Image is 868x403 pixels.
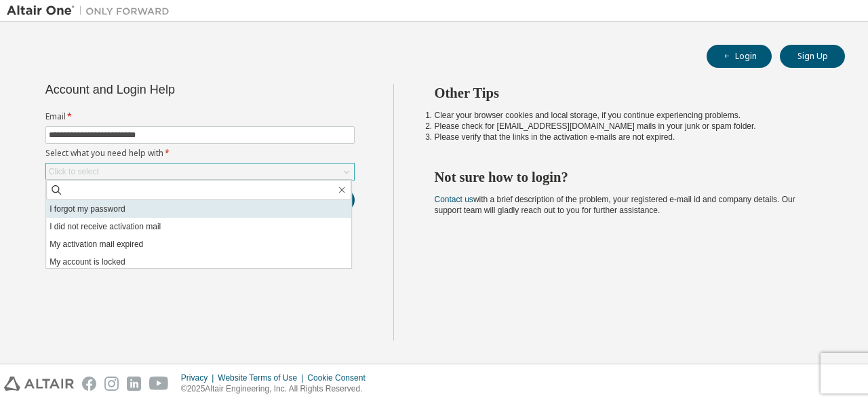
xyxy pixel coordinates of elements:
li: Please check for [EMAIL_ADDRESS][DOMAIN_NAME] mails in your junk or spam folder. [435,121,821,132]
h2: Not sure how to login? [435,168,821,186]
div: Click to select [46,164,354,180]
img: altair_logo.svg [4,377,74,391]
h2: Other Tips [435,84,821,102]
label: Select what you need help with [45,148,355,159]
img: instagram.svg [104,377,119,391]
div: Privacy [181,372,218,383]
img: linkedin.svg [127,377,141,391]
button: Sign Up [780,45,845,68]
button: Login [707,45,772,68]
img: youtube.svg [149,377,169,391]
a: Contact us [435,195,473,204]
div: Cookie Consent [307,372,373,383]
p: © 2025 Altair Engineering, Inc. All Rights Reserved. [181,383,374,395]
div: Click to select [49,166,99,177]
div: Account and Login Help [45,84,293,95]
div: Website Terms of Use [218,372,307,383]
label: Email [45,111,355,122]
img: Altair One [7,4,176,18]
img: facebook.svg [82,377,96,391]
li: I forgot my password [46,200,351,218]
li: Clear your browser cookies and local storage, if you continue experiencing problems. [435,110,821,121]
span: with a brief description of the problem, your registered e-mail id and company details. Our suppo... [435,195,795,215]
li: Please verify that the links in the activation e-mails are not expired. [435,132,821,142]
